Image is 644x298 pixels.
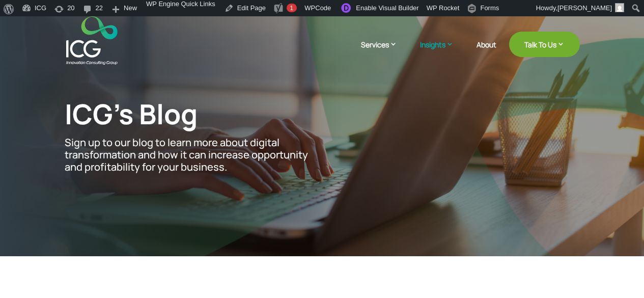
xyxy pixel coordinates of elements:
span: 20 [67,4,74,20]
img: ICG [66,16,118,65]
h1: ICG’s Blog [65,97,308,136]
a: Talk To Us [509,32,580,57]
span: Forms [480,4,499,20]
span: [PERSON_NAME] [557,4,612,12]
p: Sign up to our blog to learn more about digital transformation and how it can increase opportunit... [65,137,308,173]
a: Services [361,39,407,65]
a: About [477,41,496,65]
span: 1 [290,4,293,12]
a: Insights [420,39,464,65]
span: New [124,4,137,20]
span: 22 [96,4,103,20]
